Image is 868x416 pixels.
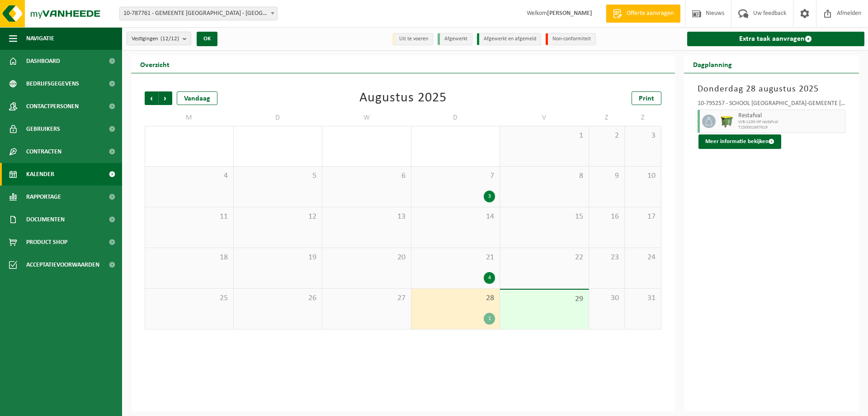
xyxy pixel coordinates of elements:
[505,171,584,181] span: 8
[234,110,323,126] td: D
[327,171,406,181] span: 6
[26,118,60,140] span: Gebruikers
[132,32,179,46] span: Vestigingen
[594,171,620,181] span: 9
[327,293,406,303] span: 27
[505,294,584,304] span: 29
[500,110,589,126] td: V
[160,36,179,42] count: (12/12)
[177,91,217,105] div: Vandaag
[738,125,843,130] span: T250001697619
[589,110,625,126] td: Z
[477,33,541,45] li: Afgewerkt en afgemeld
[606,5,680,23] a: Offerte aanvragen
[625,110,661,126] td: Z
[26,50,60,72] span: Dashboard
[238,293,318,303] span: 26
[150,253,229,263] span: 18
[26,231,67,253] span: Product Shop
[131,55,179,73] h2: Overzicht
[484,313,495,325] div: 1
[505,212,584,222] span: 15
[416,253,495,263] span: 21
[411,110,500,126] td: D
[238,212,318,222] span: 12
[120,7,277,20] span: 10-787761 - GEMEENTE ROOSDAAL - ROOSDAAL
[624,9,676,18] span: Offerte aanvragen
[632,91,661,105] a: Print
[698,100,846,110] div: 10-795257 - SCHOOL [GEOGRAPHIC_DATA]-GEMEENTE [GEOGRAPHIC_DATA] - [GEOGRAPHIC_DATA]
[150,171,229,181] span: 4
[629,253,656,263] span: 24
[26,208,65,231] span: Documenten
[629,171,656,181] span: 10
[26,253,99,276] span: Acceptatievoorwaarden
[392,33,433,45] li: Uit te voeren
[594,212,620,222] span: 16
[416,171,495,181] span: 7
[416,212,495,222] span: 14
[687,32,865,46] a: Extra taak aanvragen
[547,10,592,17] strong: [PERSON_NAME]
[438,33,472,45] li: Afgewerkt
[629,131,656,141] span: 3
[197,32,217,46] button: OK
[484,272,495,284] div: 4
[594,253,620,263] span: 23
[159,91,172,105] span: Volgende
[238,171,318,181] span: 5
[594,293,620,303] span: 30
[127,32,191,45] button: Vestigingen(12/12)
[629,293,656,303] span: 31
[546,33,596,45] li: Non-conformiteit
[150,293,229,303] span: 25
[26,186,61,208] span: Rapportage
[629,212,656,222] span: 17
[322,110,411,126] td: W
[639,95,654,102] span: Print
[359,91,447,105] div: Augustus 2025
[594,131,620,141] span: 2
[26,27,54,50] span: Navigatie
[738,120,843,125] span: WB-1100-HP restafval
[26,72,79,95] span: Bedrijfsgegevens
[720,115,734,128] img: WB-1100-HPE-GN-50
[698,134,781,149] button: Meer informatie bekijken
[119,7,278,20] span: 10-787761 - GEMEENTE ROOSDAAL - ROOSDAAL
[738,112,843,120] span: Restafval
[505,253,584,263] span: 22
[145,91,158,105] span: Vorige
[505,131,584,141] span: 1
[26,95,79,118] span: Contactpersonen
[145,110,234,126] td: M
[416,293,495,303] span: 28
[484,191,495,202] div: 3
[698,82,846,96] h3: Donderdag 28 augustus 2025
[26,140,61,163] span: Contracten
[327,253,406,263] span: 20
[327,212,406,222] span: 13
[150,212,229,222] span: 11
[26,163,54,186] span: Kalender
[238,253,318,263] span: 19
[684,55,741,73] h2: Dagplanning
